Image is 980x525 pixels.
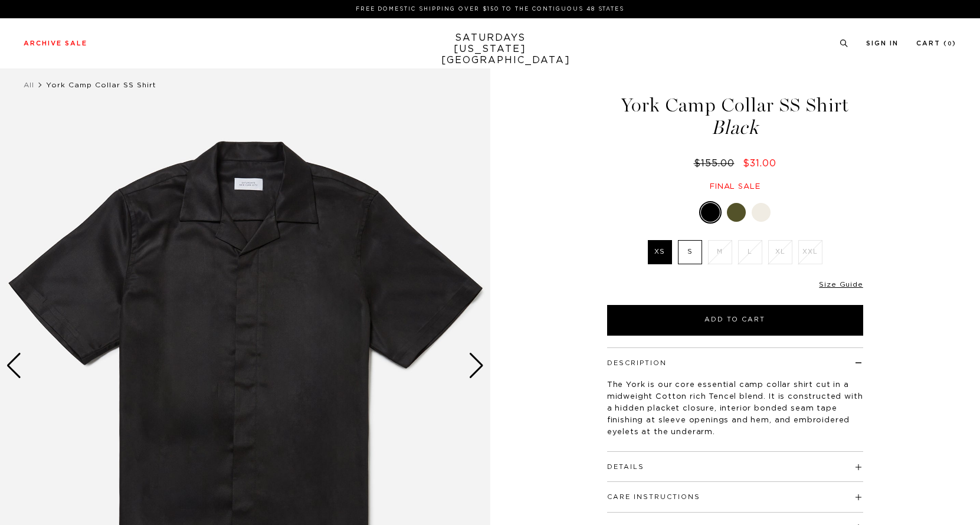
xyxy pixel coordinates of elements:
[607,305,863,336] button: Add to Cart
[6,353,22,379] div: Previous slide
[607,464,644,470] button: Details
[743,159,776,168] span: $31.00
[605,182,865,192] div: Final sale
[441,32,539,66] a: SATURDAYS[US_STATE][GEOGRAPHIC_DATA]
[607,379,863,438] p: The York is our core essential camp collar shirt cut in a midweight Cotton rich Tencel blend. It ...
[948,41,952,47] small: 0
[24,40,87,47] a: Archive Sale
[648,240,672,264] label: XS
[694,159,739,168] del: $155.00
[607,360,667,366] button: Description
[607,494,700,500] button: Care Instructions
[866,40,899,47] a: Sign In
[916,40,956,47] a: Cart (0)
[28,5,952,14] p: FREE DOMESTIC SHIPPING OVER $150 TO THE CONTIGUOUS 48 STATES
[678,240,702,264] label: S
[605,118,865,137] span: Black
[468,353,484,379] div: Next slide
[46,81,156,88] span: York Camp Collar SS Shirt
[819,281,863,288] a: Size Guide
[24,81,34,88] a: All
[605,96,865,137] h1: York Camp Collar SS Shirt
